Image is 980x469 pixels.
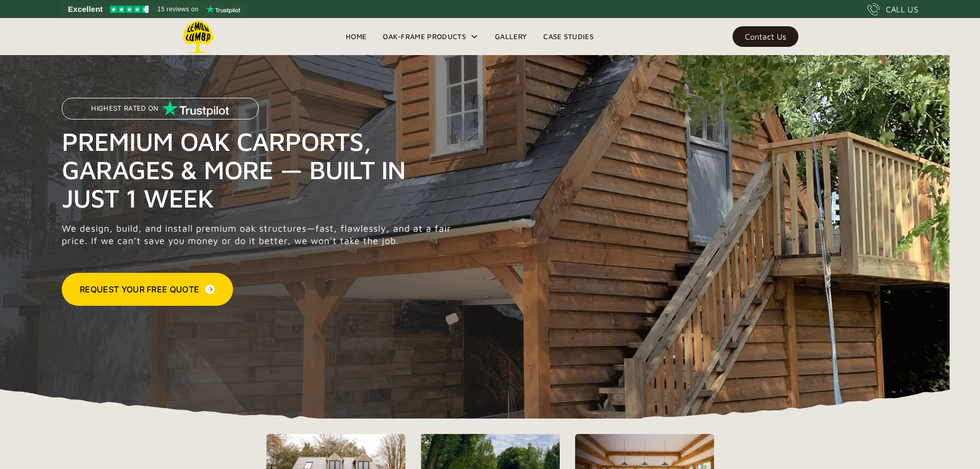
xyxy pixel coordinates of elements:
[383,30,466,43] div: Oak-Frame Products
[91,105,158,112] p: Highest Rated on
[110,6,149,13] img: Trustpilot 4.5 stars
[62,2,247,16] a: See Lemon Lumba reviews on Trustpilot
[535,29,602,44] a: Case Studies
[157,3,199,15] span: 15 reviews on
[206,5,240,13] img: Trustpilot logo
[62,98,259,127] a: Highest Rated on
[68,3,103,15] span: Excellent
[886,3,918,15] div: CALL US
[375,18,487,55] div: Oak-Frame Products
[487,29,535,44] a: Gallery
[62,127,457,212] h1: Premium Oak Carports, Garages & More — Built in Just 1 Week
[733,26,798,47] a: Contact Us
[62,273,233,306] a: Request Your Free Quote
[80,283,199,296] div: Request Your Free Quote
[745,33,786,40] div: Contact Us
[337,29,375,44] a: Home
[867,3,918,15] a: CALL US
[62,222,457,247] p: We design, build, and install premium oak structures—fast, flawlessly, and at a fair price. If we...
